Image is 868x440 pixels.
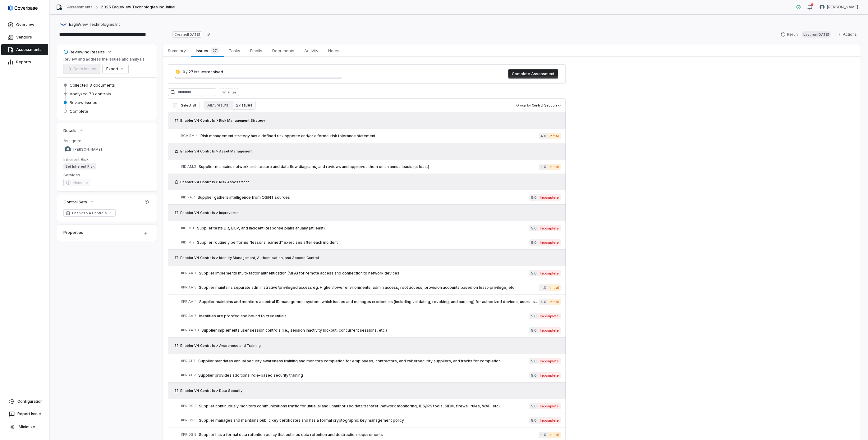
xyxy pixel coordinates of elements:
span: Tasks [226,47,243,55]
dt: Services [63,172,150,178]
button: Reviewing Results [62,46,114,57]
span: Group by [516,103,531,107]
a: Reports [1,57,48,68]
span: Supplier implements user session controls (i.e., session inactivity lockout, concurrent sessions,... [201,328,529,333]
span: Supplier maintains and monitors a central ID management system, which issues and manages credenti... [199,299,539,304]
a: #PR.AA.1Supplier implements multi-factor authentication (MFA) for remote access and connection to... [181,266,561,280]
span: 5.0 [529,225,538,231]
span: 5.0 [529,327,538,333]
button: Control Sets [62,196,96,207]
a: #ID.IM.2Supplier routinely performs "lessons learned" exercises after each incident5.0Incomplete [181,235,561,249]
span: 5.0 [529,417,538,424]
span: EagleView Technologies Inc. [69,22,122,27]
a: #PR.AT.1Supplier mandates annual security awareness training and monitors completion for employee... [181,354,561,368]
dt: Assignee [63,138,150,143]
a: #PR.DS.3Supplier manages and maintains public key certificates and has a formal cryptographic key... [181,413,561,427]
span: Supplier continuously monitors communications traffic for unusual and unauthorized data transfer ... [199,404,529,409]
span: # PR.AT.1 [181,359,196,363]
span: # ID.AM.3 [181,164,196,169]
a: Configuration [2,396,47,407]
span: # PR.AA.4 [181,299,197,304]
button: Filter [219,88,239,96]
span: # PR.DS.2 [181,404,196,408]
span: Summary [165,47,188,55]
span: 4.0 [539,284,548,291]
button: 27 issues [232,101,256,110]
span: Supplier maintains separate administrative/privileged access eg. Higher/lower environments, admin... [199,285,539,290]
span: # PR.AA.1 [181,271,196,275]
span: Supplier maintains network architecture and data flow diagrams, and reviews and approves them on ... [199,164,539,169]
button: Minimize [2,421,47,433]
div: Reviewing Results [63,49,105,55]
button: Copy link [203,29,214,40]
span: # ID.IM.1 [181,226,195,230]
span: 5.0 [529,358,538,364]
span: Initial [548,432,561,438]
span: Incomplete [538,313,561,319]
span: Details [63,128,76,133]
span: 0 / 27 issues resolved [183,70,223,74]
span: Incomplete [538,194,561,201]
a: Assessments [67,5,93,10]
span: Initial [548,133,561,139]
span: Incomplete [538,417,561,424]
a: #PR.AA.3Supplier maintains separate administrative/privileged access eg. Higher/lower environment... [181,280,561,294]
span: Supplier implements multi-factor authentication (MFA) for remote access and connection to network... [199,271,529,276]
a: Vendors [1,32,48,43]
a: #PR.AA.7Identities are proofed and bound to credentials5.0Incomplete [181,309,561,323]
span: Enabler V4 Controls > Risk Management Strategy [180,118,265,123]
a: #ID.RA.7Supplier gathers intelligence from OSINT sources5.0Incomplete [181,190,561,204]
button: All 73 results [204,101,232,110]
button: Complete Assessment [508,69,558,79]
input: Select all [173,103,177,107]
span: 5.0 [529,372,538,379]
span: Notes [326,47,342,55]
span: Collected 3 documents [70,82,115,88]
span: Enabler V4 Controls > Awareness and Training [180,343,261,348]
dt: Inherent Risk [63,156,150,162]
span: 4.0 [539,299,548,305]
span: 2025 EagleView Technologies Inc. Initial [101,5,175,10]
span: [PERSON_NAME] [73,147,102,152]
span: Incomplete [538,239,561,246]
span: 27 [211,48,219,54]
span: Incomplete [538,372,561,379]
a: #PR.AA.10Supplier implements user session controls (i.e., session inactivity lockout, concurrent ... [181,323,561,337]
span: 4.0 [539,432,548,438]
a: #PR.DS.2Supplier continuously monitors communications traffic for unusual and unauthorized data t... [181,399,561,413]
span: Issues [193,46,221,55]
button: Export [103,64,128,74]
a: #GV.RM.4Risk management strategy has a defined risk appetite and/or a formal risk tolerance state... [181,129,561,143]
span: Emails [248,47,265,55]
span: Incomplete [538,270,561,276]
span: Supplier has a formal data retention policy that outlines data retention and destruction requirem... [199,432,539,437]
img: logo-D7KZi-bG.svg [8,5,38,11]
span: Last run [DATE] [801,31,831,38]
span: Initial [548,299,561,305]
span: # ID.RA.7 [181,195,195,200]
span: # PR.DS.5 [181,432,196,437]
img: Chadd Myers avatar [820,5,824,10]
span: Set Inherent Risk [63,163,96,170]
span: Incomplete [538,358,561,364]
span: Control Sets [63,199,87,205]
a: Overview [1,19,48,30]
span: Enabler V4 Controls > Data Security [180,388,242,393]
span: # PR.AT.2 [181,373,196,378]
span: Incomplete [538,327,561,333]
span: Activity [302,47,321,55]
span: 5.0 [529,313,538,319]
span: [PERSON_NAME] [827,5,858,10]
span: Analyzed 73 controls [70,91,111,97]
span: Enabler V4 Controls [72,211,107,215]
a: Assessments [1,44,48,55]
a: #ID.IM.1Supplier tests DR, BCP, and Incident Response plans anually (at least)5.0Incomplete [181,221,561,235]
span: Incomplete [538,403,561,409]
button: Chadd Myers avatar[PERSON_NAME] [816,2,862,12]
a: #ID.AM.3Supplier maintains network architecture and data flow diagrams, and reviews and approves ... [181,160,561,174]
span: Documents [270,47,297,55]
span: # PR.AA.10 [181,328,199,333]
span: Select all [181,103,196,108]
span: Complete [70,108,88,114]
span: Supplier tests DR, BCP, and Incident Response plans anually (at least) [197,226,529,231]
